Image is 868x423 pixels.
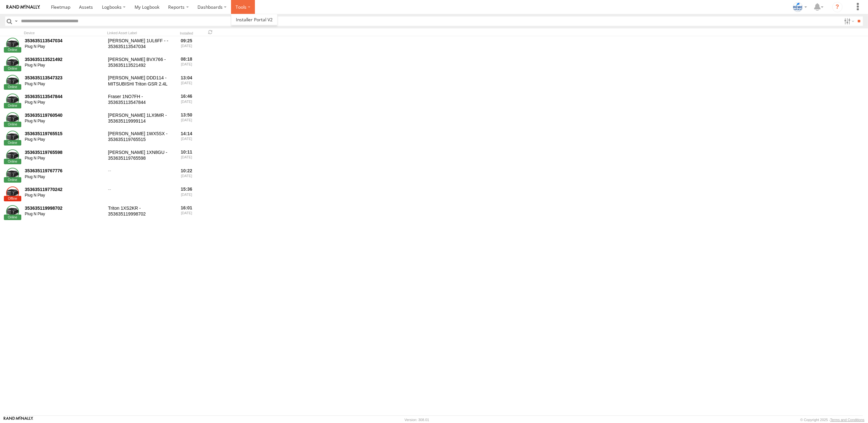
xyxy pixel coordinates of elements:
div: Plug N Play [25,44,104,49]
div: 09:25 [DATE] [174,37,199,54]
div: 08:18 [DATE] [174,55,199,73]
label: Search Filter Options [842,16,855,26]
div: 10:22 [DATE] [174,167,199,185]
div: 14:14 [DATE] [174,130,199,147]
div: Version: 308.01 [405,418,429,422]
div: 353635113547844 [25,94,104,99]
div: 353635113521492 [25,56,104,62]
div: 353635119770242 [25,186,104,192]
label: Search Query [14,16,19,26]
div: 353635113547323 [25,75,104,81]
div: 15:36 [DATE] [174,186,199,203]
a: Visit our Website [4,417,33,423]
div: Plug N Play [25,119,104,124]
div: Plug N Play [25,175,104,180]
div: 13:50 [DATE] [174,111,199,129]
div: 13:04 [DATE] [174,74,199,92]
div: 353635113547034 [25,38,104,44]
div: 353635119765515 [25,131,104,136]
i: ? [832,2,843,12]
div: Plug N Play [25,82,104,87]
div: [PERSON_NAME] 1XN8GU - 353635119765598 [107,148,172,166]
div: Plug N Play [25,137,104,142]
div: Fraser 1NO7FH - 353635113547844 [107,93,172,110]
div: 16:01 [DATE] [174,204,199,222]
div: [PERSON_NAME] 1UL6FF - - 353635113547034 [107,37,172,54]
div: [PERSON_NAME] DDD114 - MITSUBISHI Triton GSR 2.4L [107,74,172,92]
div: Plug N Play [25,100,104,105]
span: Refresh [207,29,214,35]
div: Linked Asset Label [107,31,172,35]
div: Plug N Play [25,63,104,68]
div: 353635119998702 [25,205,104,211]
div: © Copyright 2025 - [800,418,864,422]
div: 353635119767776 [25,168,104,174]
div: Triton 1XS2KR - 353635119998702 [107,204,172,222]
div: [PERSON_NAME] 1WX5SX - 353635119765515 [107,130,172,147]
div: [PERSON_NAME] BVX766 - 353635113521492 [107,55,172,73]
div: Installed [174,32,199,35]
img: rand-logo.svg [6,5,40,9]
div: 10:11 [DATE] [174,148,199,166]
div: Device [24,31,105,35]
div: Plug N Play [25,156,104,161]
div: 353635119765598 [25,149,104,155]
a: Terms and Conditions [830,418,864,422]
div: [PERSON_NAME] 1LX9MR - 353635119999114 [107,111,172,129]
div: Plug N Play [25,193,104,198]
div: 16:46 [DATE] [174,93,199,110]
div: Plug N Play [25,212,104,217]
div: 353635119760540 [25,112,104,118]
div: Livia Michelini [791,2,809,12]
